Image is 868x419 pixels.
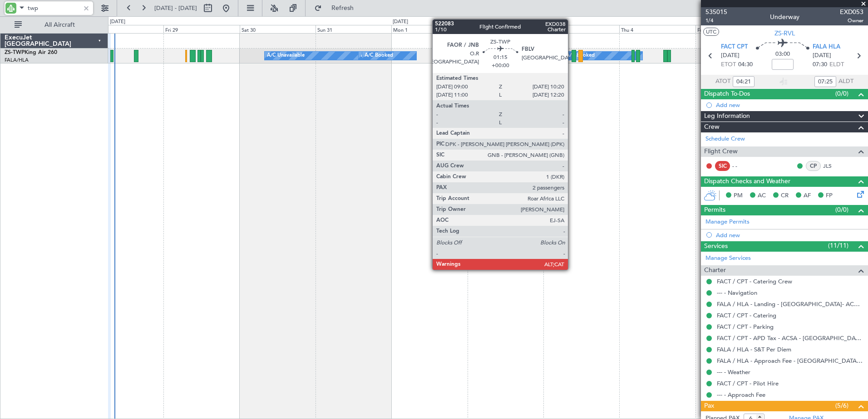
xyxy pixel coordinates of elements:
[823,162,843,170] a: JLS
[705,135,745,144] a: Schedule Crew
[704,401,714,411] span: Pax
[717,368,750,376] a: --- - Weather
[840,7,863,17] span: EXD053
[813,43,840,52] span: FALA HLA
[733,76,755,87] input: --:--
[393,18,408,26] div: [DATE]
[828,241,848,250] span: (11/11)
[835,205,848,214] span: (0/0)
[24,22,96,28] span: All Aircraft
[704,241,728,252] span: Services
[704,122,720,132] span: Crew
[806,161,821,171] div: CP
[838,77,853,86] span: ALDT
[716,101,863,109] div: Add new
[814,76,836,87] input: --:--
[619,25,695,33] div: Thu 4
[717,312,776,319] a: FACT / CPT - Catering
[732,162,753,170] div: - -
[717,289,757,297] a: --- - Navigation
[566,49,595,63] div: A/C Booked
[163,25,239,33] div: Fri 29
[705,218,750,227] a: Manage Permits
[705,7,727,17] span: 535015
[5,57,29,63] a: FALA/HLA
[391,25,467,33] div: Mon 1
[704,111,750,122] span: Leg Information
[365,49,393,63] div: A/C Booked
[835,401,848,410] span: (5/6)
[826,191,833,200] span: FP
[774,29,795,38] span: ZS-RVL
[804,191,811,200] span: AF
[361,49,390,63] div: A/C Booked
[240,25,316,33] div: Sat 30
[704,89,750,99] span: Dispatch To-Dos
[721,60,736,69] span: ETOT
[721,43,748,52] span: FACT CPT
[5,50,25,55] span: ZS-TWP
[88,25,163,33] div: Thu 28
[704,265,726,276] span: Charter
[813,51,831,60] span: [DATE]
[716,231,863,239] div: Add new
[717,346,791,353] a: FALA / HLA - S&T Per Diem
[705,17,727,24] span: 1/4
[717,357,863,365] a: FALA / HLA - Approach Fee - [GEOGRAPHIC_DATA]- ACC # 1800
[705,254,751,263] a: Manage Services
[154,4,197,12] span: [DATE] - [DATE]
[781,191,789,200] span: CR
[316,25,391,33] div: Sun 31
[5,50,57,55] a: ZS-TWPKing Air 260
[704,176,790,187] span: Dispatch Checks and Weather
[758,191,766,200] span: AC
[110,18,125,26] div: [DATE]
[715,77,730,86] span: ATOT
[28,1,80,15] input: A/C (Reg. or Type)
[717,334,863,342] a: FACT / CPT - APD Tax - ACSA - [GEOGRAPHIC_DATA] International FACT / CPT
[721,51,740,60] span: [DATE]
[717,300,863,308] a: FALA / HLA - Landing - [GEOGRAPHIC_DATA]- ACC # 1800
[829,60,844,69] span: ELDT
[10,18,99,32] button: All Aircraft
[813,60,827,69] span: 07:30
[734,191,743,200] span: PM
[835,89,848,98] span: (0/0)
[468,25,543,33] div: Tue 2
[704,146,738,157] span: Flight Crew
[775,50,790,59] span: 03:00
[324,5,362,11] span: Refresh
[695,25,771,33] div: Fri 5
[717,380,779,387] a: FACT / CPT - Pilot Hire
[717,391,765,399] a: --- - Approach Fee
[310,1,365,15] button: Refresh
[703,28,719,36] button: UTC
[840,17,863,24] span: Owner
[717,278,792,285] a: FACT / CPT - Catering Crew
[267,49,305,63] div: A/C Unavailable
[738,60,753,69] span: 04:30
[717,323,774,331] a: FACT / CPT - Parking
[704,205,725,215] span: Permits
[715,161,730,171] div: SIC
[543,25,619,33] div: Wed 3
[770,12,799,22] div: Underway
